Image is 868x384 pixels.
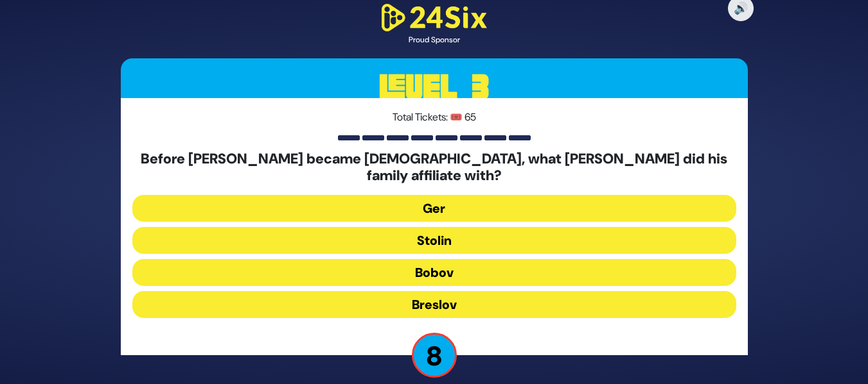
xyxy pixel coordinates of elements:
img: 24Six [376,1,492,34]
div: Proud Sponsor [376,34,492,46]
button: Breslov [132,291,736,318]
h5: Before [PERSON_NAME] became [DEMOGRAPHIC_DATA], what [PERSON_NAME] did his family affiliate with? [132,151,736,185]
p: Total Tickets: 🎟️ 65 [132,110,736,125]
button: Bobov [132,259,736,286]
p: 8 [412,333,457,378]
h3: Level 3 [121,58,748,116]
button: Stolin [132,227,736,254]
button: Ger [132,195,736,222]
